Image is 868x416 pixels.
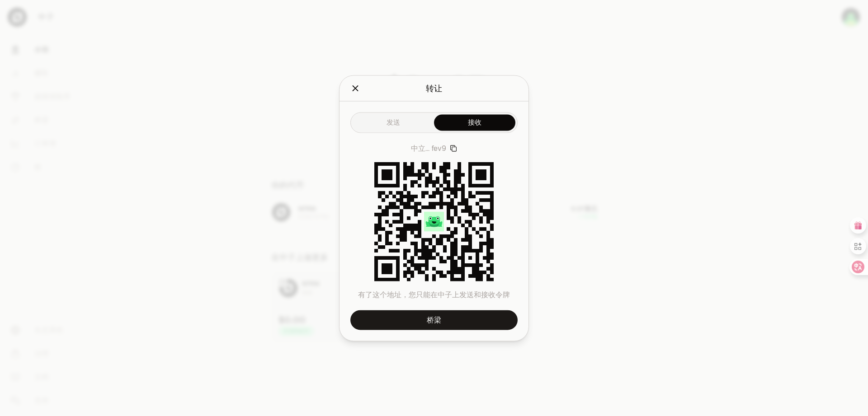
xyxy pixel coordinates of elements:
[350,310,518,330] a: 桥梁
[426,83,442,93] font: 转让
[387,118,400,126] font: 发送
[350,82,360,94] button: 关闭
[411,144,457,153] button: 中立... fev9
[411,143,446,153] font: 中立... fev9
[358,290,510,299] font: 有了这个地址，您只能在中子上发送和接收令牌
[427,315,441,324] font: 桥梁
[468,118,481,126] font: 接收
